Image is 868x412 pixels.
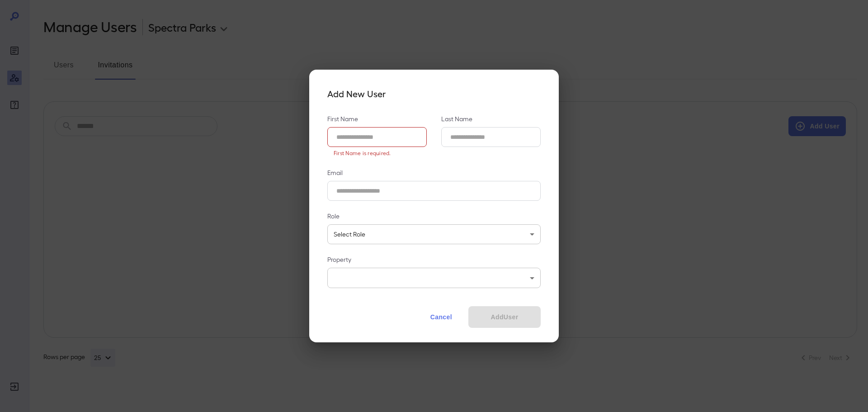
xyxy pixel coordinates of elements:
[334,148,420,157] p: First Name is required.
[327,224,541,244] div: Select Role
[327,212,541,221] p: Role
[441,114,541,123] p: Last Name
[421,306,461,328] button: Cancel
[327,88,541,100] h4: Add New User
[327,114,427,123] p: First Name
[327,255,541,264] p: Property
[327,168,541,177] p: Email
